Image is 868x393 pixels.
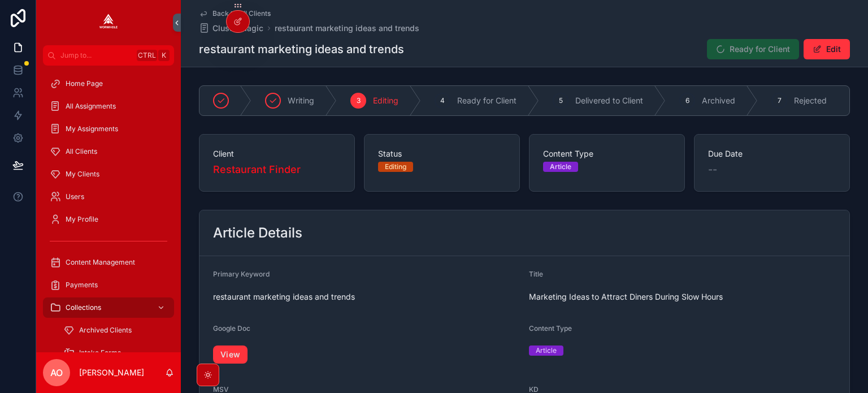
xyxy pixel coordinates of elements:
a: Users [43,187,174,207]
h1: restaurant marketing ideas and trends [199,41,404,57]
span: Content Management [66,258,135,267]
span: Users [66,192,84,201]
span: Rejected [794,95,827,106]
a: Content Management [43,252,174,273]
a: All Clients [43,141,174,162]
span: -- [708,162,717,178]
span: Intake Forms [79,348,121,357]
span: Content Type [529,324,572,332]
span: Writing [288,95,314,106]
span: Google Doc [213,324,250,332]
p: [PERSON_NAME] [79,367,144,378]
button: Edit [804,39,850,59]
span: Payments [66,280,98,290]
div: Editing [385,162,406,172]
a: Collections [43,297,174,318]
span: Editing [373,95,398,106]
div: Article [550,162,571,172]
div: Article [536,346,557,356]
span: Content Type [543,148,671,159]
span: 4 [440,96,445,105]
span: Title [529,270,543,278]
span: 7 [778,96,782,105]
a: ClusterMagic [199,23,263,34]
span: All Clients [66,147,97,156]
a: View [213,346,248,364]
span: 6 [685,96,689,105]
span: Ready for Client [457,95,517,106]
span: ClusterMagic [212,23,263,34]
span: Archived [702,95,735,106]
span: All Assignments [66,102,116,111]
h2: Article Details [213,224,302,242]
span: 5 [559,96,563,105]
span: K [159,51,168,60]
span: Collections [66,303,101,312]
a: Home Page [43,74,174,94]
span: AO [50,366,63,379]
span: Jump to... [60,51,132,60]
a: My Profile [43,209,174,230]
span: Marketing Ideas to Attract Diners During Slow Hours [529,291,836,303]
div: scrollable content [36,66,181,352]
span: Due Date [708,148,836,159]
span: Archived Clients [79,326,132,335]
a: Back to All Clients [199,9,271,18]
a: All Assignments [43,96,174,116]
span: Back to All Clients [212,9,271,18]
span: 3 [357,96,361,105]
span: Client [213,148,341,159]
span: restaurant marketing ideas and trends [213,291,520,303]
a: Archived Clients [57,320,174,340]
a: My Clients [43,164,174,184]
a: Payments [43,275,174,295]
img: App logo [99,14,118,32]
span: My Assignments [66,124,118,133]
span: Home Page [66,79,103,88]
a: Intake Forms [57,343,174,363]
a: My Assignments [43,119,174,139]
span: My Profile [66,215,98,224]
span: My Clients [66,170,99,179]
span: Primary Keyword [213,270,270,278]
span: Status [378,148,506,159]
a: Restaurant Finder [213,162,301,178]
button: Jump to...CtrlK [43,45,174,66]
a: restaurant marketing ideas and trends [275,23,419,34]
span: Ctrl [137,50,157,61]
span: Delivered to Client [575,95,643,106]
